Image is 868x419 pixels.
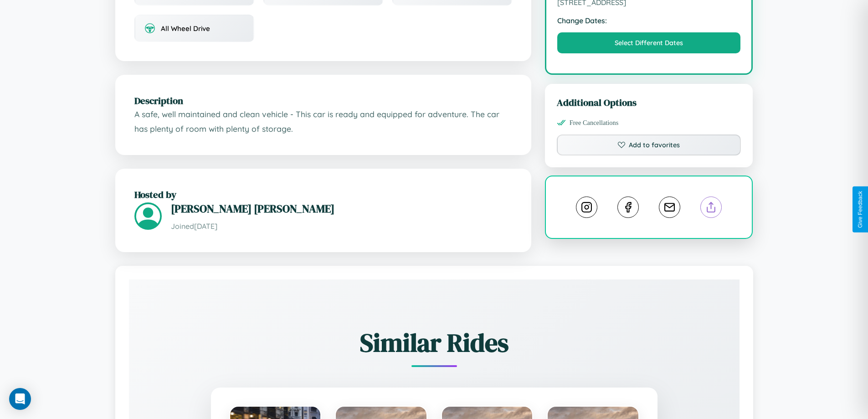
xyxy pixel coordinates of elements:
h3: Additional Options [557,96,741,109]
h3: [PERSON_NAME] [PERSON_NAME] [171,201,512,216]
button: Select Different Dates [557,32,741,53]
strong: Change Dates: [557,16,741,25]
button: Add to favorites [557,134,741,155]
span: All Wheel Drive [161,24,210,33]
h2: Description [134,94,512,107]
h2: Similar Rides [161,325,708,360]
p: A safe, well maintained and clean vehicle - This car is ready and equipped for adventure. The car... [134,107,512,136]
p: Joined [DATE] [171,220,512,233]
span: Free Cancellations [570,119,619,127]
div: Open Intercom Messenger [9,388,31,410]
div: Give Feedback [857,191,863,228]
h2: Hosted by [134,188,512,201]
